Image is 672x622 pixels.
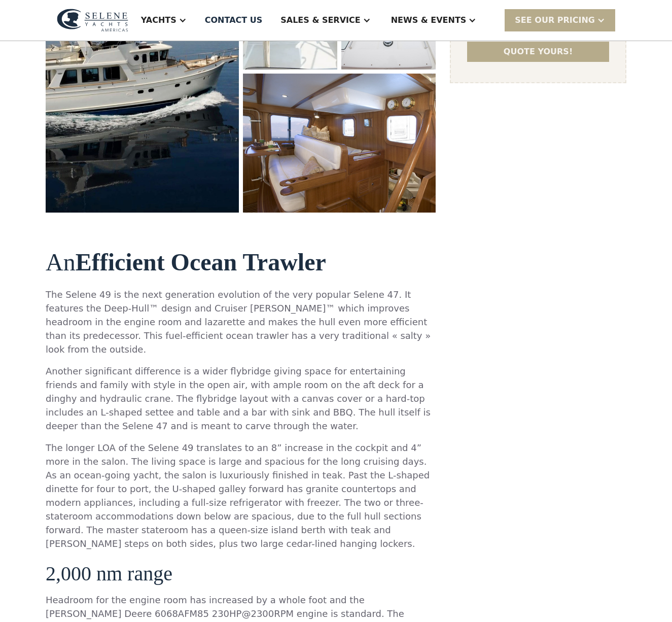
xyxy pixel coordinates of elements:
div: Sales & Service [280,14,360,26]
h2: An [46,249,436,276]
div: Contact US [205,14,263,26]
a: Quote yours! [467,42,609,62]
img: logo [57,9,128,32]
div: Yachts [141,14,176,26]
a: open lightbox [243,74,436,212]
div: News & EVENTS [391,14,467,26]
div: SEE Our Pricing [515,14,595,26]
p: The longer LOA of the Selene 49 translates to an 8” increase in the cockpit and 4” more in the sa... [46,441,436,550]
h3: 2,000 nm range [46,563,436,585]
p: Another significant difference is a wider flybridge giving space for entertaining friends and fam... [46,364,436,433]
p: The Selene 49 is the next generation evolution of the very popular Selene 47. It features the Dee... [46,288,436,356]
strong: Efficient Ocean Trawler [76,249,326,275]
div: SEE Our Pricing [505,9,615,31]
img: 50 foot motor yacht [243,74,436,212]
